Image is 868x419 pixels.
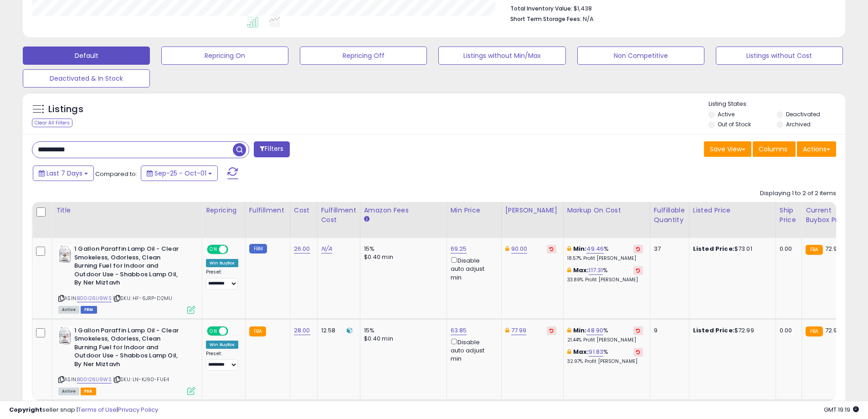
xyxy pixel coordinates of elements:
span: 2025-10-9 19:19 GMT [824,405,859,414]
a: 48.90 [586,326,603,335]
div: $72.99 [693,326,769,335]
b: Total Inventory Value: [510,5,572,12]
button: Listings without Cost [716,47,843,65]
span: Compared to: [95,170,137,178]
div: % [567,326,643,343]
div: Cost [294,206,313,215]
button: Listings without Min/Max [438,47,565,65]
div: [PERSON_NAME] [505,206,560,215]
span: FBM [81,306,97,314]
a: Privacy Policy [118,405,158,414]
div: Preset: [206,269,238,290]
div: Disable auto adjust min [451,255,494,282]
label: Out of Stock [718,120,751,128]
span: Columns [759,145,787,154]
button: Sep-25 - Oct-01 [141,166,218,181]
div: Win BuyBox [206,341,238,349]
span: Sep-25 - Oct-01 [154,169,206,178]
b: Max: [573,347,589,356]
a: 69.25 [451,244,467,253]
div: Repricing [206,206,241,215]
a: 90.00 [511,244,528,253]
a: 91.83 [589,347,603,357]
div: Ship Price [780,206,798,225]
div: Fulfillable Quantity [654,206,685,225]
a: 117.31 [589,266,603,275]
b: Min: [573,326,587,335]
button: Repricing On [161,47,288,65]
a: Terms of Use [78,405,117,414]
a: 63.85 [451,326,467,335]
button: Last 7 Days [33,166,94,181]
b: Listed Price: [693,326,734,335]
i: Revert to store-level Dynamic Max Price [550,328,554,333]
i: This overrides the store level max markup for this listing [567,349,571,355]
span: 72.99 [825,326,841,335]
th: The percentage added to the cost of goods (COGS) that forms the calculator for Min & Max prices. [563,202,650,238]
div: Displaying 1 to 2 of 2 items [760,189,836,198]
div: Fulfillment Cost [321,206,356,225]
span: ON [208,246,219,253]
div: Win BuyBox [206,259,238,267]
div: 9 [654,326,682,335]
a: B00I26U9WS [77,376,112,383]
small: FBA [249,326,266,336]
div: 12.58 [321,326,353,335]
span: N/A [583,15,594,23]
span: Last 7 Days [46,169,82,178]
div: Preset: [206,351,238,371]
span: OFF [227,246,241,253]
div: seller snap | | [9,406,158,414]
a: 28.00 [294,326,310,335]
small: FBA [806,245,822,255]
p: 32.97% Profit [PERSON_NAME] [567,358,643,365]
div: % [567,245,643,262]
div: Clear All Filters [32,119,72,127]
div: Markup on Cost [567,206,646,215]
div: 37 [654,245,682,253]
b: Max: [573,266,589,274]
div: $0.40 min [364,335,440,343]
label: Deactivated [786,110,820,118]
button: Filters [254,141,289,157]
img: 41TX8tVg16L._SL40_.jpg [58,326,72,345]
div: Amazon Fees [364,206,443,215]
div: Min Price [451,206,498,215]
label: Active [718,110,734,118]
button: Columns [753,141,796,157]
a: N/A [321,244,332,253]
div: Current Buybox Price [806,206,853,225]
span: ON [208,327,219,335]
div: ASIN: [58,245,195,312]
strong: Copyright [9,405,42,414]
div: Disable auto adjust min [451,337,494,363]
div: $0.40 min [364,253,440,261]
i: This overrides the store level min markup for this listing [567,327,571,333]
div: Fulfillment [249,206,286,215]
p: 18.57% Profit [PERSON_NAME] [567,255,643,262]
h5: Listings [48,103,83,116]
b: Short Term Storage Fees: [510,15,581,23]
i: Revert to store-level Min Markup [636,328,640,333]
i: This overrides the store level Dynamic Max Price for this listing [505,327,509,333]
p: 33.89% Profit [PERSON_NAME] [567,277,643,283]
div: % [567,348,643,365]
p: Listing States: [709,100,845,109]
button: Save View [704,141,751,157]
span: | SKU: HF-6JRP-D2MU [113,295,172,302]
div: % [567,266,643,283]
a: B00I26U9WS [77,295,112,302]
small: FBA [806,326,822,336]
div: 0.00 [780,245,795,253]
a: 77.99 [511,326,527,335]
div: Title [56,206,198,215]
span: OFF [227,327,241,335]
span: 72.99 [825,244,841,253]
div: Listed Price [693,206,772,215]
b: 1 Gallon Paraffin Lamp Oil - Clear Smokeless, Odorless, Clean Burning Fuel for Indoor and Outdoor... [74,245,185,290]
li: $1,438 [510,2,829,13]
label: Archived [786,120,811,128]
img: 41TX8tVg16L._SL40_.jpg [58,245,72,263]
button: Non Competitive [577,47,704,65]
button: Actions [797,141,836,157]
